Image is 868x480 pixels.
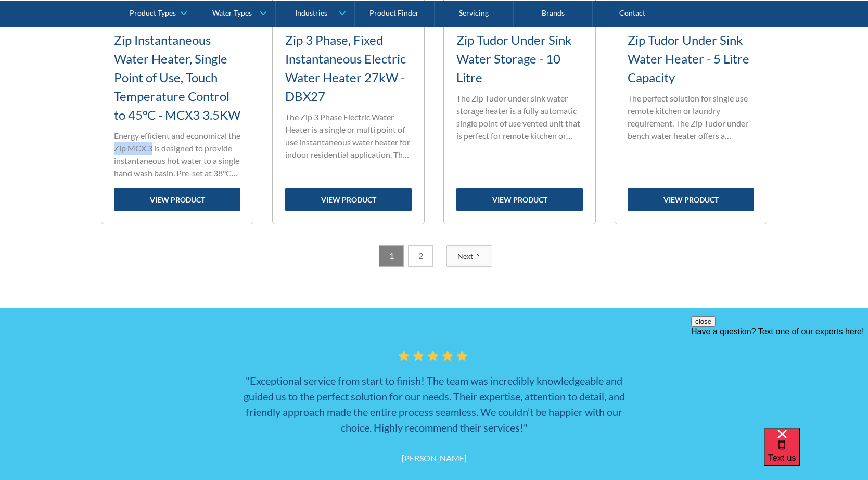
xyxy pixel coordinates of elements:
iframe: podium webchat widget prompt [691,316,868,441]
p: Energy efficient and economical the Zip MCX 3 is designed to provide instantaneous hot water to a... [114,130,240,180]
a: view product [114,188,240,211]
a: view product [628,188,754,211]
h3: Zip 3 Phase, Fixed Instantaneous Electric Water Heater 27kW - DBX27 [285,31,412,106]
div: Next [457,250,473,261]
p: The perfect solution for single use remote kitchen or laundry requirement. The Zip Tudor under be... [628,92,754,142]
a: 1 [379,245,404,267]
a: 2 [408,245,433,267]
p: The Zip Tudor under sink water storage heater is a fully automatic single point of use vented uni... [456,92,583,142]
h3: "Exceptional service from start to finish! The team was incredibly knowledgeable and guided us to... [234,373,634,435]
div: Water Types [212,8,252,17]
a: view product [285,188,412,211]
div: Industries [295,8,327,17]
div: [PERSON_NAME] [402,452,467,464]
p: The Zip 3 Phase Electric Water Heater is a single or multi point of use instantaneous water heate... [285,111,412,161]
iframe: podium webchat widget bubble [764,428,868,480]
h3: Zip Tudor Under Sink Water Heater - 5 Litre Capacity [628,31,754,87]
a: Next Page [446,245,492,267]
h3: Zip Instantaneous Water Heater, Single Point of Use, Touch Temperature Control to 45°C - MCX3 3.5KW [114,31,240,124]
div: Product Types [130,8,176,17]
h3: Zip Tudor Under Sink Water Storage - 10 Litre [456,31,583,87]
div: List [101,245,767,267]
a: view product [456,188,583,211]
